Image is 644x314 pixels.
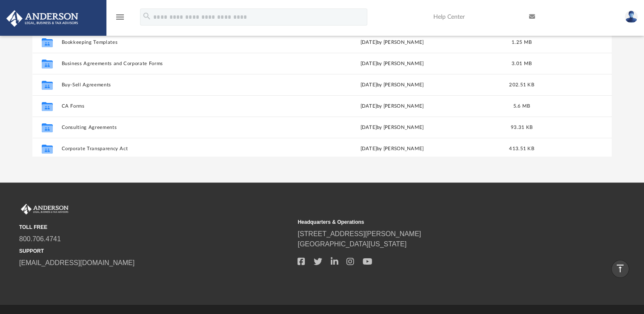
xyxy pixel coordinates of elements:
[61,82,279,88] button: Buy-Sell Agreements
[511,125,532,130] span: 93.31 KB
[611,260,629,278] a: vertical_align_top
[19,259,135,266] a: [EMAIL_ADDRESS][DOMAIN_NAME]
[509,146,534,151] span: 413.51 KB
[61,103,279,109] button: CA Forms
[19,204,70,215] img: Anderson Advisors Platinum Portal
[283,39,501,46] div: [DATE] by [PERSON_NAME]
[298,218,570,226] small: Headquarters & Operations
[61,61,279,66] button: Business Agreements and Corporate Forms
[513,104,530,108] span: 5.6 MB
[19,223,292,231] small: TOLL FREE
[19,235,61,243] a: 800.706.4741
[115,12,125,22] i: menu
[142,11,152,21] i: search
[4,10,81,27] img: Anderson Advisors Platinum Portal
[61,146,279,151] button: Corporate Transparency Act
[283,60,501,68] div: [DATE] by [PERSON_NAME]
[512,61,532,66] span: 3.01 MB
[19,247,292,255] small: SUPPORT
[509,83,534,87] span: 202.51 KB
[512,40,532,45] span: 1.25 MB
[283,81,501,89] div: [DATE] by [PERSON_NAME]
[283,145,501,153] div: [DATE] by [PERSON_NAME]
[283,103,501,110] div: [DATE] by [PERSON_NAME]
[625,11,638,23] img: User Pic
[115,16,125,22] a: menu
[298,230,421,237] a: [STREET_ADDRESS][PERSON_NAME]
[61,125,279,130] button: Consulting Agreements
[283,124,501,131] div: [DATE] by [PERSON_NAME]
[61,40,279,45] button: Bookkeeping Templates
[298,240,406,248] a: [GEOGRAPHIC_DATA][US_STATE]
[615,263,625,274] i: vertical_align_top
